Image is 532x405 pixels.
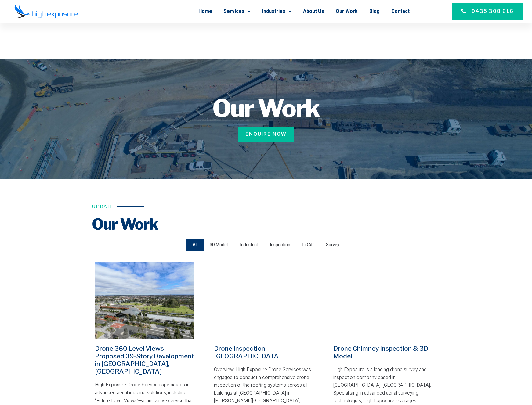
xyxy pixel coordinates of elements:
h1: Our Work [88,32,445,56]
nav: Menu [91,3,409,19]
img: Final-Logo copy [14,5,78,18]
a: Services [224,3,251,19]
a: About Us [303,3,324,19]
a: Drone 360 Level Views – Proposed 39-Story Development in [GEOGRAPHIC_DATA], [GEOGRAPHIC_DATA] [95,345,194,375]
a: Contact [391,3,410,19]
a: Enquire Now [238,127,294,142]
a: Drone Chimney Inspection & 3D Model [333,345,428,360]
h2: Our Work [92,215,440,233]
span: LiDAR [302,241,314,249]
span: 0435 308 616 [472,8,514,15]
h6: Update [92,204,114,209]
span: 3D Model [210,241,228,249]
h1: Our Work [74,96,458,121]
a: 0435 308 616 [452,3,523,20]
span: Survey [326,241,339,249]
a: Blog [369,3,380,19]
a: Drone Inspection – [GEOGRAPHIC_DATA] [214,345,281,360]
span: Industrial [240,241,258,249]
a: Our Work [336,3,358,19]
span: All [193,241,197,249]
a: Industries [262,3,291,19]
span: Enquire Now [245,131,287,138]
a: Home [198,3,212,19]
span: Inspection [270,241,290,249]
